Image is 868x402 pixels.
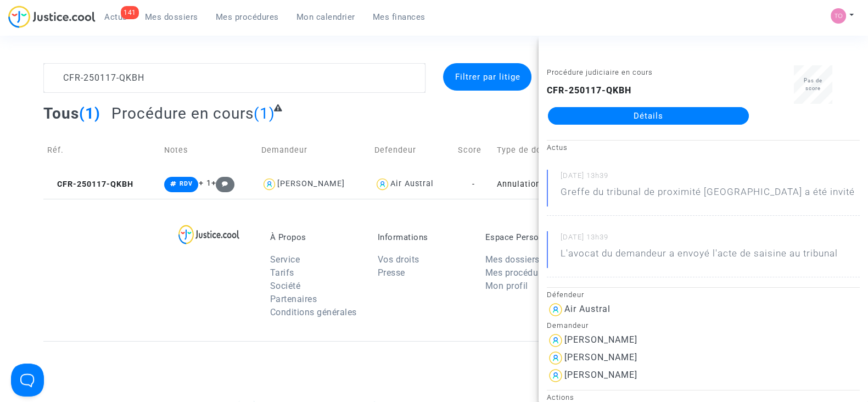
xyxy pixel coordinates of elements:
p: Informations [378,232,469,242]
div: [PERSON_NAME] [564,352,637,362]
span: (1) [254,104,275,122]
span: CFR-250117-QKBH [47,180,133,189]
a: 141Actus [96,9,136,25]
span: Procédure en cours [111,104,254,122]
div: 141 [121,6,139,19]
img: icon-user.svg [547,332,564,349]
a: Mes dossiers [485,254,540,265]
p: L'avocat du demandeur a envoyé l'acte de saisine au tribunal [561,247,838,266]
div: Air Austral [390,179,434,188]
img: icon-user.svg [547,367,564,384]
img: icon-user.svg [547,349,564,367]
img: logo-lg.svg [178,225,239,244]
p: Espace Personnel [485,232,576,242]
a: Presse [378,267,405,278]
small: Défendeur [547,291,584,299]
td: Defendeur [371,131,454,170]
td: Score [454,131,493,170]
span: RDV [180,180,193,187]
td: Notes [160,131,257,170]
a: Mes finances [364,9,434,25]
iframe: Help Scout Beacon - Open [11,364,44,397]
small: Procédure judiciaire en cours [547,68,653,76]
a: Service [270,254,300,265]
img: icon-user.svg [261,176,277,192]
div: [PERSON_NAME] [564,370,637,380]
img: icon-user.svg [547,301,564,319]
small: [DATE] 13h39 [561,232,860,247]
a: Tarifs [270,267,294,278]
a: Détails [548,107,749,125]
p: À Propos [270,232,361,242]
img: icon-user.svg [374,176,390,192]
span: Mes finances [373,12,425,22]
td: Type de dossier [493,131,630,170]
div: [PERSON_NAME] [564,334,637,345]
small: Demandeur [547,321,589,330]
a: Mes procédures [207,9,288,25]
div: Air Austral [564,304,611,314]
a: Mes procédures [485,267,551,278]
td: Réf. [43,131,160,170]
img: jc-logo.svg [8,5,96,28]
div: [PERSON_NAME] [277,179,345,188]
span: Actus [104,12,127,22]
img: fe1f3729a2b880d5091b466bdc4f5af5 [831,8,846,24]
a: Société [270,281,301,291]
span: + [211,178,234,188]
b: CFR-250117-QKBH [547,85,631,96]
td: Annulation de vol (Règlement CE n°261/2004) [493,170,630,199]
a: Mon profil [485,281,528,291]
p: Greffe du tribunal de proximité [GEOGRAPHIC_DATA] a été invité [561,185,855,204]
a: Mon calendrier [288,9,364,25]
span: Pas de score [804,77,822,91]
span: (1) [79,104,100,122]
span: - [472,180,475,189]
a: Vos droits [378,254,419,265]
a: Partenaires [270,294,317,304]
span: Tous [43,104,79,122]
span: Filtrer par litige [455,72,520,82]
small: Actus [547,143,568,152]
span: Mon calendrier [296,12,355,22]
a: Mes dossiers [136,9,207,25]
small: [DATE] 13h39 [561,171,860,185]
td: Demandeur [257,131,371,170]
span: Mes dossiers [145,12,198,22]
span: Mes procédures [216,12,279,22]
small: Actions [547,393,574,401]
a: Conditions générales [270,307,357,317]
span: + 1 [198,178,211,188]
